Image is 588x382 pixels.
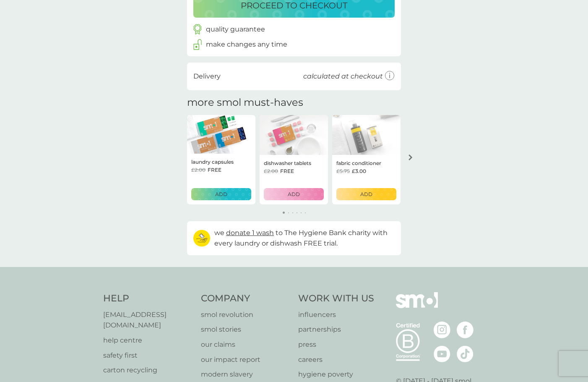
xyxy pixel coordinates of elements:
[298,339,374,350] a: press
[191,158,234,166] p: laundry capsules
[298,354,374,365] a: careers
[103,309,193,331] a: [EMAIL_ADDRESS][DOMAIN_NAME]
[457,345,474,362] img: visit the smol Tiktok page
[103,365,193,376] a: carton recycling
[336,188,396,200] button: ADD
[226,229,274,237] span: donate 1 wash
[298,369,374,380] a: hygiene poverty
[215,190,227,198] p: ADD
[206,39,287,50] p: make changes any time
[288,190,300,198] p: ADD
[434,322,450,338] img: visit the smol Instagram page
[103,292,193,305] h4: Help
[191,166,206,174] span: £2.00
[201,309,290,320] a: smol revolution
[280,167,294,175] span: FREE
[352,167,366,175] span: £3.00
[336,159,381,167] p: fabric conditioner
[208,166,221,174] span: FREE
[201,339,290,350] a: our claims
[360,190,372,198] p: ADD
[201,354,290,365] a: our impact report
[298,324,374,335] a: partnerships
[103,335,193,346] a: help centre
[103,350,193,361] a: safety first
[264,167,278,175] span: £2.00
[264,188,324,200] button: ADD
[264,159,311,167] p: dishwasher tablets
[201,292,290,305] h4: Company
[187,97,303,109] h2: more smol must-haves
[336,167,350,175] span: £5.75
[303,71,383,82] p: calculated at checkout
[201,324,290,335] a: smol stories
[298,309,374,320] a: influencers
[396,292,438,321] img: smol
[206,24,265,35] p: quality guarantee
[193,71,221,82] p: Delivery
[457,322,474,338] img: visit the smol Facebook page
[298,292,374,305] h4: Work With Us
[434,345,450,362] img: visit the smol Youtube page
[191,188,251,200] button: ADD
[214,228,395,249] p: we to The Hygiene Bank charity with every laundry or dishwash FREE trial.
